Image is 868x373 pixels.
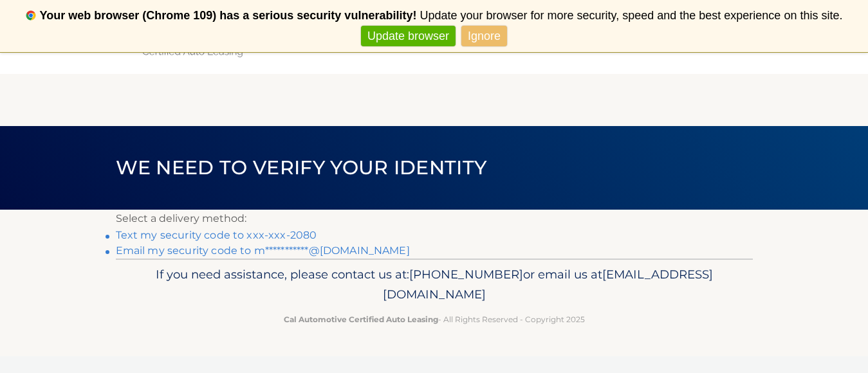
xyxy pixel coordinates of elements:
[284,314,438,324] strong: Cal Automotive Certified Auto Leasing
[116,229,317,241] a: Text my security code to xxx-xxx-2080
[420,9,842,22] span: Update your browser for more security, speed and the best experience on this site.
[116,210,753,228] p: Select a delivery method:
[461,26,507,47] a: Ignore
[40,9,417,22] b: Your web browser (Chrome 109) has a serious security vulnerability!
[124,313,744,326] p: - All Rights Reserved - Copyright 2025
[361,26,456,47] a: Update browser
[124,264,744,305] p: If you need assistance, please contact us at: or email us at
[409,267,523,282] span: [PHONE_NUMBER]
[116,156,487,179] span: We need to verify your identity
